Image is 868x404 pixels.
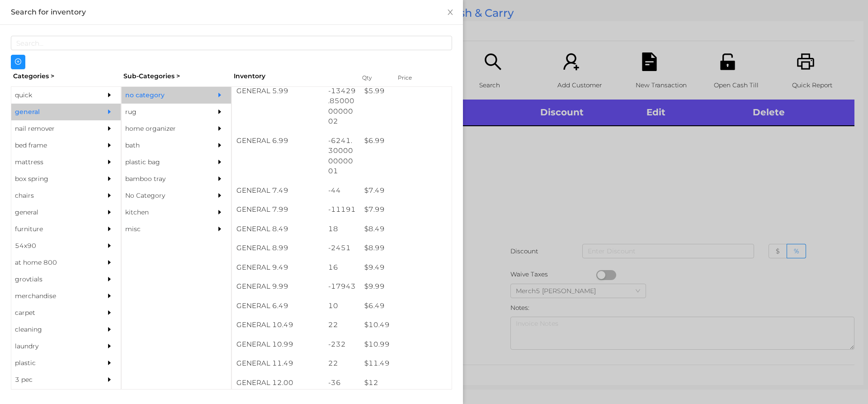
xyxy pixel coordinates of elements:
[122,120,204,137] div: home organizer
[106,176,113,182] i: icon: caret-right
[232,219,324,239] div: GENERAL 8.49
[106,142,113,148] i: icon: caret-right
[360,219,452,239] div: $ 8.49
[324,315,360,335] div: 22
[106,109,113,115] i: icon: caret-right
[324,354,360,373] div: 22
[217,192,223,199] i: icon: caret-right
[106,92,113,98] i: icon: caret-right
[324,181,360,200] div: -44
[106,192,113,199] i: icon: caret-right
[360,354,452,373] div: $ 11.49
[360,277,452,296] div: $ 9.99
[232,354,324,373] div: GENERAL 11.49
[232,373,324,393] div: GENERAL 12.00
[106,276,113,282] i: icon: caret-right
[232,277,324,296] div: GENERAL 9.99
[324,277,360,296] div: -17943
[11,221,94,238] div: furniture
[122,204,204,221] div: kitchen
[106,159,113,165] i: icon: caret-right
[447,9,454,16] i: icon: close
[217,226,223,232] i: icon: caret-right
[11,338,94,355] div: laundry
[324,131,360,181] div: -6241.300000000001
[217,209,223,215] i: icon: caret-right
[122,87,204,104] div: no category
[106,226,113,232] i: icon: caret-right
[232,200,324,219] div: GENERAL 7.99
[360,238,452,258] div: $ 8.99
[217,142,223,148] i: icon: caret-right
[11,371,94,388] div: 3 pec
[217,92,223,98] i: icon: caret-right
[232,335,324,354] div: GENERAL 10.99
[11,55,25,69] button: icon: plus-circle
[11,288,94,304] div: merchandise
[11,355,94,371] div: plastic
[121,69,231,83] div: Sub-Categories >
[11,154,94,171] div: mattress
[122,137,204,154] div: bath
[324,258,360,277] div: 16
[360,373,452,393] div: $ 12
[106,376,113,383] i: icon: caret-right
[324,238,360,258] div: -2451
[11,104,94,120] div: general
[360,131,452,151] div: $ 6.99
[232,258,324,277] div: GENERAL 9.49
[232,81,324,101] div: GENERAL 5.99
[217,159,223,165] i: icon: caret-right
[360,258,452,277] div: $ 9.49
[360,181,452,200] div: $ 7.49
[360,296,452,316] div: $ 6.49
[360,335,452,354] div: $ 10.99
[232,181,324,200] div: GENERAL 7.49
[232,296,324,316] div: GENERAL 6.49
[11,69,121,83] div: Categories >
[217,125,223,132] i: icon: caret-right
[11,187,94,204] div: chairs
[360,315,452,335] div: $ 10.49
[11,254,94,271] div: at home 800
[106,326,113,333] i: icon: caret-right
[106,343,113,349] i: icon: caret-right
[106,293,113,299] i: icon: caret-right
[324,200,360,219] div: -11191
[11,7,452,17] div: Search for inventory
[106,125,113,132] i: icon: caret-right
[360,71,387,84] div: Qty
[106,309,113,316] i: icon: caret-right
[11,87,94,104] div: quick
[324,81,360,131] div: -13429.850000000002
[232,131,324,151] div: GENERAL 6.99
[11,120,94,137] div: nail remover
[11,137,94,154] div: bed frame
[11,36,452,50] input: Search...
[232,315,324,335] div: GENERAL 10.49
[324,335,360,354] div: -232
[106,259,113,266] i: icon: caret-right
[11,204,94,221] div: general
[360,200,452,219] div: $ 7.99
[122,154,204,171] div: plastic bag
[11,321,94,338] div: cleaning
[324,296,360,316] div: 10
[106,209,113,215] i: icon: caret-right
[324,219,360,239] div: 18
[232,238,324,258] div: GENERAL 8.99
[122,187,204,204] div: No Category
[122,104,204,120] div: rug
[11,271,94,288] div: grovtials
[11,304,94,321] div: carpet
[106,242,113,249] i: icon: caret-right
[234,71,351,81] div: Inventory
[324,373,360,393] div: -36
[122,171,204,187] div: bamboo tray
[396,71,432,84] div: Price
[11,171,94,187] div: box spring
[360,81,452,101] div: $ 5.99
[11,238,94,254] div: 54x90
[217,176,223,182] i: icon: caret-right
[217,109,223,115] i: icon: caret-right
